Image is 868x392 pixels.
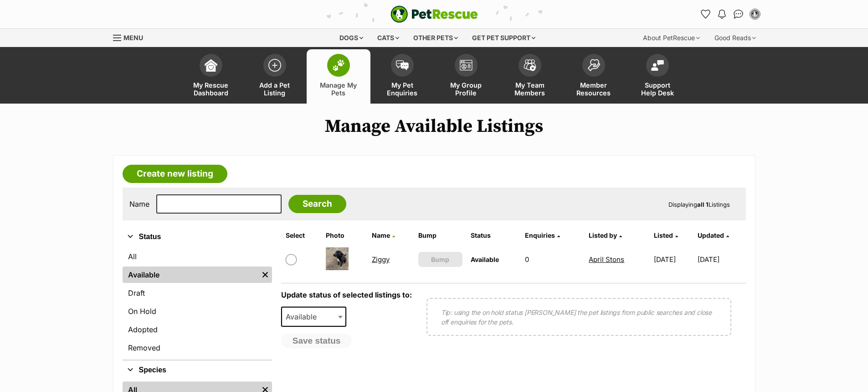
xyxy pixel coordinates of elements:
[524,59,536,71] img: team-members-icon-5396bd8760b3fe7c0b43da4ab00e1e3bb1a5d9ba89233759b79545d2d3fc5d0d.svg
[113,29,149,45] a: Menu
[637,81,678,97] span: Support Help Desk
[123,364,272,376] button: Species
[123,303,272,319] a: On Hold
[281,334,352,348] button: Save status
[434,49,498,104] a: My Group Profile
[699,7,762,21] ul: Account quick links
[123,248,272,265] a: All
[390,5,478,23] a: PetRescue
[573,81,614,97] span: Member Resources
[654,231,678,239] a: Listed
[589,231,617,239] span: Listed by
[446,81,487,97] span: My Group Profile
[282,310,326,323] span: Available
[498,49,562,104] a: My Team Members
[509,81,550,97] span: My Team Members
[650,244,697,275] td: [DATE]
[525,231,560,239] a: Enquiries
[123,231,272,243] button: Status
[431,255,449,264] span: Bump
[123,34,143,42] span: Menu
[372,231,395,239] a: Name
[626,49,689,104] a: Support Help Desk
[123,267,258,283] a: Available
[123,321,272,338] a: Adopted
[718,10,725,19] img: notifications-46538b983faf8c2785f20acdc204bb7945ddae34d4c08c2a6579f10ce5e182be.svg
[205,59,217,72] img: dashboard-icon-eb2f2d2d3e046f16d808141f083e7271f6b2e854fb5c12c21221c1fb7104beca.svg
[562,49,626,104] a: Member Resources
[699,7,713,21] a: Favourites
[372,255,390,264] a: Ziggy
[307,49,370,104] a: Manage My Pets
[698,231,729,239] a: Updated
[708,29,762,47] div: Good Reads
[587,59,600,71] img: member-resources-icon-8e73f808a243e03378d46382f2149f9095a855e16c252ad45f914b54edf8863c.svg
[281,290,412,299] label: Update status of selected listings to:
[123,285,272,301] a: Draft
[370,49,434,104] a: My Pet Enquiries
[318,81,359,97] span: Manage My Pets
[372,231,390,239] span: Name
[288,195,346,213] input: Search
[698,244,745,275] td: [DATE]
[382,81,423,97] span: My Pet Enquiries
[715,7,729,21] button: Notifications
[123,246,272,360] div: Status
[190,81,231,97] span: My Rescue Dashboard
[525,231,555,239] span: translation missing: en.admin.listings.index.attributes.enquiries
[651,60,664,71] img: help-desk-icon-fdf02630f3aa405de69fd3d07c3f3aa587a6932b1a1747fa1d2bba05be0121f9.svg
[258,267,272,283] a: Remove filter
[697,201,709,208] strong: all 1
[668,201,730,208] span: Displaying Listings
[418,252,462,267] button: Bump
[589,231,622,239] a: Listed by
[123,165,227,183] a: Create new listing
[698,231,724,239] span: Updated
[521,244,585,275] td: 0
[243,49,307,104] a: Add a Pet Listing
[748,7,762,21] button: My account
[750,10,760,19] img: Dylan Louden profile pic
[322,228,367,243] th: Photo
[390,5,478,23] img: logo-e224e6f780fb5917bec1dbf3a21bbac754714ae5b6737aabdf751b685950b380.svg
[282,228,322,243] th: Select
[123,340,272,356] a: Removed
[396,60,409,70] img: pet-enquiries-icon-7e3ad2cf08bfb03b45e93fb7055b45f3efa6380592205ae92323e6603595dc1f.svg
[254,81,295,97] span: Add a Pet Listing
[654,231,673,239] span: Listed
[371,29,406,47] div: Cats
[441,308,717,327] p: Tip: using the on hold status [PERSON_NAME] the pet listings from public searches and close off e...
[281,307,347,327] span: Available
[407,29,464,47] div: Other pets
[637,29,706,47] div: About PetRescue
[734,10,743,19] img: chat-41dd97257d64d25036548639549fe6c8038ab92f7586957e7f3b1b290dea8141.svg
[471,256,499,263] span: Available
[731,7,746,21] a: Conversations
[466,29,542,47] div: Get pet support
[460,60,473,71] img: group-profile-icon-3fa3cf56718a62981997c0bc7e787c4b2cf8bcc04b72c1350f741eb67cf2f40e.svg
[332,59,345,71] img: manage-my-pets-icon-02211641906a0b7f246fdf0571729dbe1e7629f14944591b6c1af311fb30b64b.svg
[467,228,520,243] th: Status
[268,59,281,72] img: add-pet-listing-icon-0afa8454b4691262ce3f59096e99ab1cd57d4a30225e0717b998d2c9b9846f56.svg
[179,49,243,104] a: My Rescue Dashboard
[333,29,370,47] div: Dogs
[415,228,466,243] th: Bump
[129,200,149,208] label: Name
[589,255,624,264] a: April Stons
